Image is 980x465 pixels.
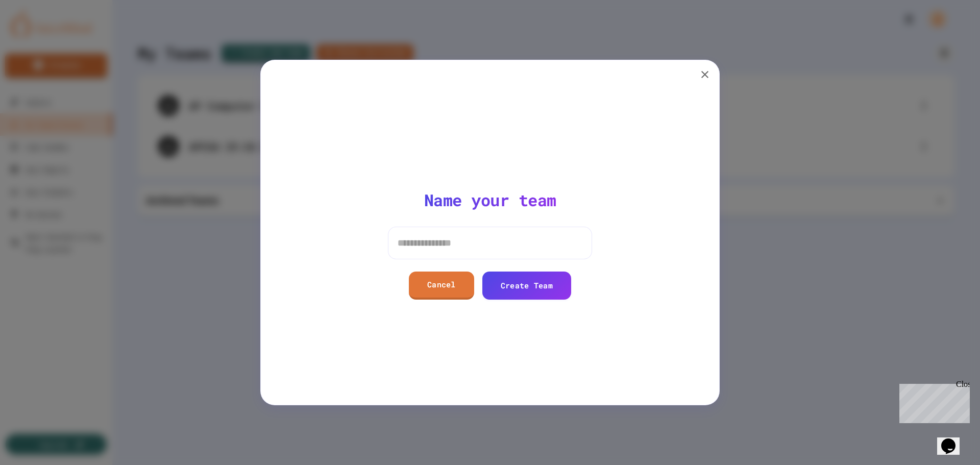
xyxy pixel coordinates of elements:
iframe: chat widget [895,380,970,423]
a: Cancel [409,272,474,300]
a: Create Team [482,272,571,300]
div: Chat with us now!Close [4,4,70,65]
iframe: chat widget [937,424,970,455]
h4: Name your team [424,190,556,210]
